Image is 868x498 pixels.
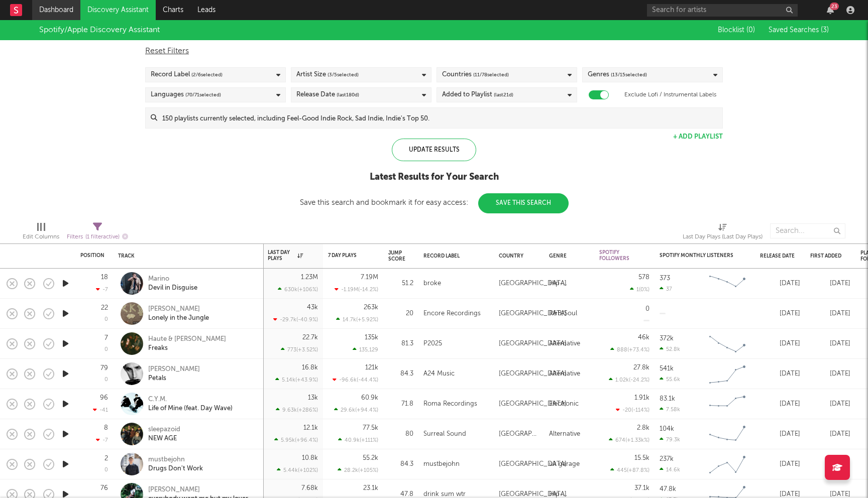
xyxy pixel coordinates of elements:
div: -20 ( -114 % ) [616,407,649,413]
div: 5.95k ( +96.4 % ) [274,437,318,443]
span: ( 13 / 15 selected) [611,69,647,81]
div: Alternative [549,338,580,350]
div: First Added [810,253,845,259]
div: Jump Score [388,250,405,262]
input: Search... [770,223,845,238]
div: 12.1k [303,425,318,431]
div: 1 ( 0 % ) [630,286,649,293]
div: 0 [104,347,108,352]
svg: Chart title [705,361,750,387]
div: Alternative [549,428,580,440]
div: Record Label [151,69,223,81]
a: [PERSON_NAME]Lonely in the Jungle [148,305,209,323]
button: Saved Searches (3) [766,26,829,34]
div: [DATE] [760,428,800,440]
div: mustbejohn [148,455,203,464]
div: 773 ( +3.52 % ) [281,346,318,353]
div: 578 [638,274,649,281]
div: 46k [638,334,649,341]
div: 43k [307,304,318,311]
div: Encore Recordings [423,308,481,320]
div: [DATE] [760,278,800,290]
div: 674 ( +1.33k % ) [609,437,649,443]
button: Save This Search [478,193,569,213]
span: ( 0 ) [746,27,755,34]
div: 1.91k [634,395,649,401]
div: 121k [365,364,378,371]
div: 18 [101,274,108,281]
input: Search for artists [647,4,798,17]
div: 47.8k [660,486,676,492]
span: Blocklist [718,27,755,34]
div: 5.14k ( +43.9 % ) [275,377,318,383]
div: 22 [101,305,108,311]
div: Devil in Disguise [148,284,197,293]
div: sleepazoid [148,425,180,434]
div: [GEOGRAPHIC_DATA] [499,368,567,380]
div: [DATE] [760,458,800,470]
a: C.Y.M.Life of Mine (feat. Day Wave) [148,395,233,413]
div: P2025 [423,338,442,350]
div: 40.9k ( +111 % ) [338,437,378,443]
div: 0 [104,467,108,473]
div: Spotify Followers [599,250,634,262]
a: [PERSON_NAME]Petals [148,365,200,383]
div: Marino [148,275,197,284]
div: 0 [104,317,108,322]
div: [DATE] [760,308,800,320]
div: Drugs Don't Work [148,464,203,473]
div: broke [423,278,441,290]
div: NEW AGE [148,434,180,443]
div: [GEOGRAPHIC_DATA] [499,278,567,290]
div: 541k [660,365,674,372]
div: 7.68k [301,485,318,491]
a: Haute & [PERSON_NAME]Freaks [148,335,226,353]
a: MarinoDevil in Disguise [148,275,197,293]
div: A24 Music [423,368,455,380]
div: Release Date [296,89,359,101]
div: Added to Playlist [442,89,513,101]
div: 55.2k [363,455,378,461]
div: [DATE] [810,428,850,440]
div: 2.8k [637,425,649,431]
div: 14.6k [660,466,680,473]
div: [GEOGRAPHIC_DATA] [499,458,567,470]
svg: Chart title [705,271,750,296]
div: Last Day Plays (Last Day Plays) [683,231,763,243]
div: 445 ( +87.8 % ) [610,467,649,473]
div: [DATE] [810,458,850,470]
div: mustbejohn [423,458,460,470]
div: [PERSON_NAME] [148,485,248,494]
div: [DATE] [810,308,850,320]
div: 51.2 [388,278,413,290]
button: 23 [827,6,834,14]
div: -96.6k ( -44.4 % ) [333,377,378,383]
div: Record Label [423,253,484,259]
div: 79 [100,365,108,371]
div: [PERSON_NAME] [148,365,200,374]
div: 83.1k [660,396,675,402]
div: Genres [588,69,647,81]
div: 84.3 [388,458,413,470]
div: Genre [549,253,584,259]
div: 96 [100,395,108,401]
div: 9.63k ( +286 % ) [276,407,318,413]
div: -1.19M ( -14.2 % ) [335,286,378,293]
span: ( 70 / 71 selected) [185,89,221,101]
span: ( 11 / 78 selected) [473,69,509,81]
div: [GEOGRAPHIC_DATA] [499,308,567,320]
div: 22.7k [302,334,318,341]
div: Latest Results for Your Search [300,171,569,183]
div: Roma Recordings [423,398,477,410]
div: 373 [660,275,670,282]
div: Filters(1 filter active) [67,218,128,247]
div: Edit Columns [23,231,59,243]
div: [GEOGRAPHIC_DATA] [499,398,567,410]
span: (last 180 d) [337,89,359,101]
div: 10.8k [302,455,318,461]
div: 0 [645,306,649,312]
span: (last 21 d) [494,89,513,101]
div: Alternative [549,368,580,380]
div: 37.1k [634,485,649,491]
div: 135k [365,334,378,341]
